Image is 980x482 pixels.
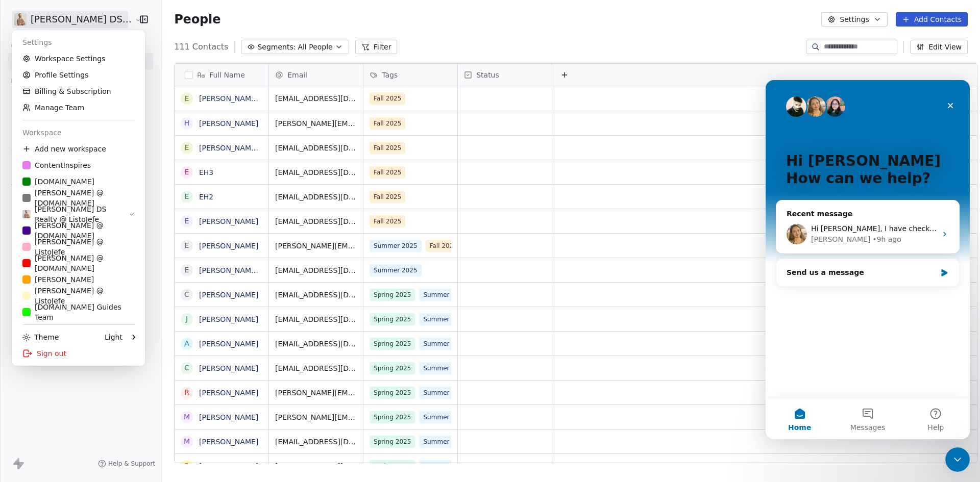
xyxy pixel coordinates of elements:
div: [PERSON_NAME] [45,154,105,165]
a: Billing & Subscription [16,83,141,99]
iframe: Intercom live chat [945,447,970,472]
div: Workspace [16,124,141,141]
div: Light [105,332,122,342]
div: [PERSON_NAME] @ [DOMAIN_NAME] [22,253,135,273]
img: Daniel%20Simpson%20Social%20Media%20Profile%20Picture%201080x1080%20Option%201.png [22,210,31,218]
div: ContentInspires [22,160,91,170]
div: [DOMAIN_NAME] Guides Team [22,302,135,322]
div: Theme [22,332,59,342]
button: Help [136,318,204,359]
div: Add new workspace [16,141,141,157]
div: [DOMAIN_NAME] [22,176,94,187]
div: Send us a message [21,187,170,198]
a: Workspace Settings [16,50,141,67]
span: Messages [85,344,120,351]
div: [PERSON_NAME] @ [DOMAIN_NAME] [22,220,135,241]
button: Messages [68,318,136,359]
div: Sign out [16,345,141,362]
div: [PERSON_NAME] [22,274,94,285]
div: [PERSON_NAME] @ ListoJefe [22,237,135,257]
div: [PERSON_NAME] @ ListoJefe [22,286,135,306]
a: Profile Settings [16,67,141,83]
div: • 9h ago [107,154,136,165]
span: Help [162,344,178,351]
iframe: Intercom live chat [766,80,970,439]
div: Send us a message [10,179,194,207]
div: [PERSON_NAME] @ [DOMAIN_NAME] [22,188,135,208]
span: Home [22,344,45,351]
a: Manage Team [16,99,141,116]
div: [PERSON_NAME] DS Realty @ ListoJefe [22,204,129,224]
div: Close [176,16,194,35]
div: Settings [16,34,141,50]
